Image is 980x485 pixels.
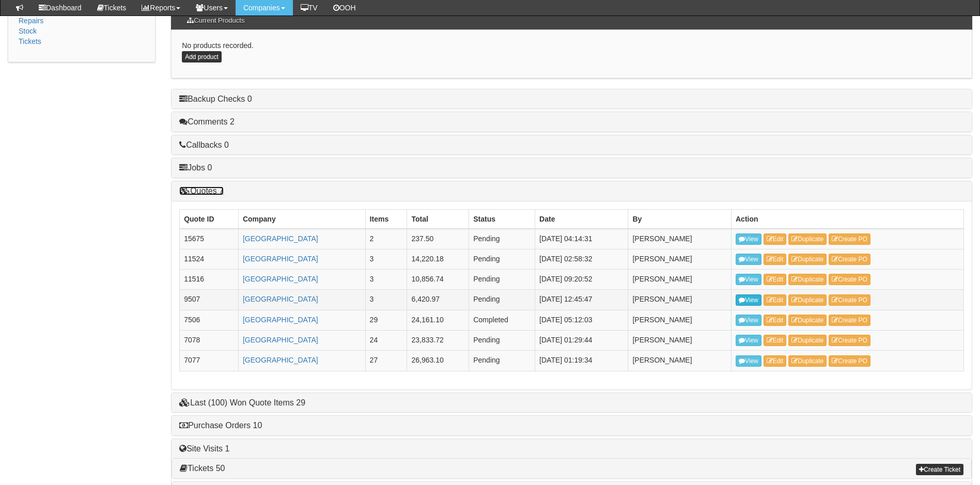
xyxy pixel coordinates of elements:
td: Pending [469,290,535,310]
a: Duplicate [788,355,827,367]
a: Create PO [829,355,870,367]
td: [PERSON_NAME] [628,270,732,290]
a: [GEOGRAPHIC_DATA] [243,356,318,364]
td: 15675 [180,229,239,249]
div: No products recorded. [171,30,972,78]
td: 14,220.18 [407,249,469,269]
a: Duplicate [788,315,827,326]
td: [DATE] 01:29:44 [535,331,628,351]
a: Create PO [829,315,870,326]
a: Create PO [829,233,870,245]
a: View [736,254,761,265]
td: 7078 [180,331,239,351]
a: Edit [764,233,787,245]
a: View [736,233,761,245]
a: Quotes 7 [179,186,224,195]
a: Tickets 50 [180,464,225,473]
td: 237.50 [407,229,469,249]
td: 2 [365,229,407,249]
a: Tickets [19,37,41,45]
td: Pending [469,229,535,249]
a: Create PO [829,294,870,306]
a: Duplicate [788,294,827,306]
td: 10,856.74 [407,270,469,290]
th: By [628,209,732,229]
th: Total [407,209,469,229]
td: [PERSON_NAME] [628,310,732,330]
a: Purchase Orders 10 [179,421,262,430]
td: 29 [365,310,407,330]
a: [GEOGRAPHIC_DATA] [243,316,318,324]
td: 6,420.97 [407,290,469,310]
a: [GEOGRAPHIC_DATA] [243,234,318,243]
td: Pending [469,331,535,351]
a: Last (100) Won Quote Items 29 [179,398,305,407]
td: Pending [469,270,535,290]
a: Edit [764,315,787,326]
a: Edit [764,294,787,306]
td: [PERSON_NAME] [628,290,732,310]
td: [DATE] 05:12:03 [535,310,628,330]
a: Repairs [19,17,43,25]
a: Duplicate [788,274,827,285]
a: View [736,355,761,367]
td: 11516 [180,270,239,290]
th: Items [365,209,407,229]
td: 23,833.72 [407,331,469,351]
a: [GEOGRAPHIC_DATA] [243,295,318,303]
a: View [736,274,761,285]
td: [PERSON_NAME] [628,331,732,351]
a: Edit [764,254,787,265]
a: Comments 2 [179,117,235,126]
td: 24,161.10 [407,310,469,330]
th: Date [535,209,628,229]
a: Duplicate [788,233,827,245]
td: 7506 [180,310,239,330]
a: View [736,294,761,306]
a: Duplicate [788,254,827,265]
td: 9507 [180,290,239,310]
td: 7077 [180,351,239,371]
td: [DATE] 12:45:47 [535,290,628,310]
th: Quote ID [180,209,239,229]
a: Stock [19,27,37,35]
td: 3 [365,290,407,310]
a: Create PO [829,274,870,285]
a: Add product [182,51,222,62]
a: Create Ticket [916,464,963,475]
td: 27 [365,351,407,371]
td: [PERSON_NAME] [628,249,732,269]
a: Jobs 0 [179,163,212,172]
td: 24 [365,331,407,351]
th: Action [731,209,963,229]
a: Duplicate [788,335,827,346]
td: [PERSON_NAME] [628,351,732,371]
a: View [736,335,761,346]
td: [DATE] 01:19:34 [535,351,628,371]
a: Create PO [829,254,870,265]
a: Edit [764,355,787,367]
a: Edit [764,274,787,285]
th: Status [469,209,535,229]
a: [GEOGRAPHIC_DATA] [243,336,318,344]
a: [GEOGRAPHIC_DATA] [243,275,318,283]
a: [GEOGRAPHIC_DATA] [243,255,318,263]
td: Pending [469,351,535,371]
td: [PERSON_NAME] [628,229,732,249]
td: Pending [469,249,535,269]
a: Create PO [829,335,870,346]
td: 11524 [180,249,239,269]
td: Completed [469,310,535,330]
a: Backup Checks 0 [179,95,252,103]
td: [DATE] 02:58:32 [535,249,628,269]
td: 26,963.10 [407,351,469,371]
td: 3 [365,270,407,290]
a: Edit [764,335,787,346]
td: [DATE] 04:14:31 [535,229,628,249]
h3: Current Products [182,12,250,29]
a: Site Visits 1 [179,444,229,453]
a: View [736,315,761,326]
td: 3 [365,249,407,269]
th: Company [238,209,365,229]
td: [DATE] 09:20:52 [535,270,628,290]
